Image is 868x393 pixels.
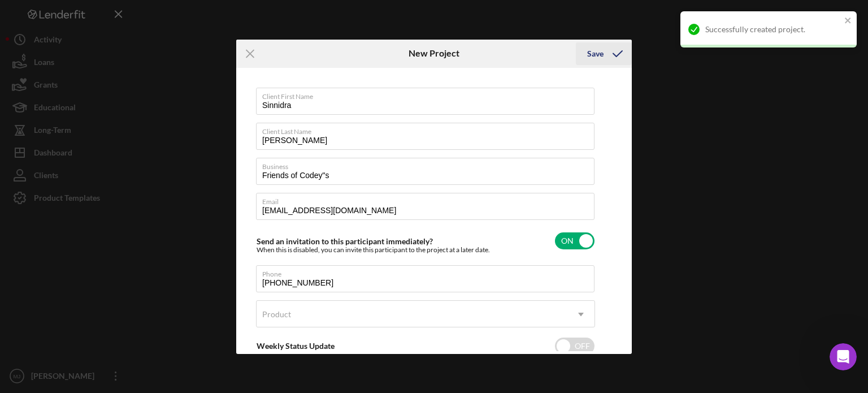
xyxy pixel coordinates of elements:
[587,42,604,65] div: Save
[262,158,594,171] label: Business
[262,88,594,101] label: Client First Name
[262,123,594,136] label: Client Last Name
[262,310,291,319] div: Product
[257,341,335,351] label: Weekly Status Update
[257,236,433,246] label: Send an invitation to this participant immediately?
[262,193,594,206] label: Email
[830,343,857,370] iframe: Intercom live chat
[409,48,459,58] h6: New Project
[576,42,632,65] button: Save
[262,266,594,278] label: Phone
[705,25,841,34] div: Successfully created project.
[257,246,490,254] div: When this is disabled, you can invite this participant to the project at a later date.
[844,16,852,27] button: close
